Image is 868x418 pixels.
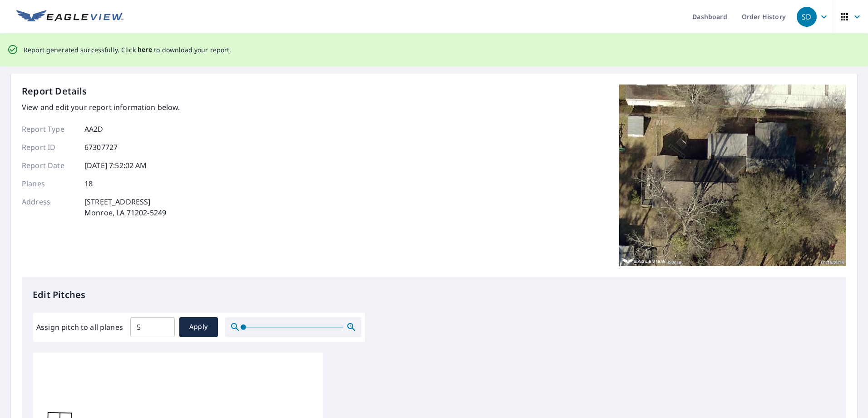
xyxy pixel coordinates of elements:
p: View and edit your report information below. [22,102,180,113]
p: AA2D [84,124,104,134]
p: Report Type [22,124,76,134]
label: Assign pitch to all planes [36,322,123,333]
img: EV Logo [16,10,123,24]
p: [DATE] 7:52:02 AM [84,160,147,171]
p: Report ID [22,142,76,153]
button: here [138,44,153,55]
p: 18 [84,178,93,189]
p: 67307727 [84,142,118,153]
p: Report Date [22,160,76,171]
span: Apply [187,321,211,333]
p: Edit Pitches [33,288,835,302]
p: Planes [22,178,76,189]
div: SD [797,7,817,27]
input: 00.0 [130,314,175,340]
p: Report generated successfully. Click to download your report. [24,44,232,55]
button: Apply [179,317,218,337]
img: Top image [619,85,846,266]
p: Report Details [22,85,87,98]
p: Address [22,196,76,218]
p: [STREET_ADDRESS] Monroe, LA 71202-5249 [84,196,166,218]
